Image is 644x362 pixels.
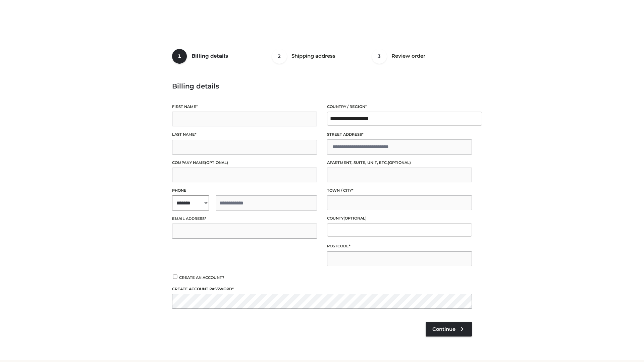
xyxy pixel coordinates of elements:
span: Review order [391,53,425,59]
span: Billing details [192,53,228,59]
span: 3 [372,49,387,64]
span: (optional) [343,216,367,221]
label: Company name [172,160,317,166]
h3: Billing details [172,82,472,90]
label: Street address [327,131,472,138]
label: Phone [172,187,317,194]
span: (optional) [205,160,228,165]
label: County [327,215,472,222]
label: First name [172,104,317,110]
label: Postcode [327,243,472,249]
label: Email address [172,216,317,222]
span: Continue [432,326,455,332]
span: (optional) [388,160,411,165]
label: Town / City [327,187,472,194]
span: Create an account? [179,275,224,280]
input: Create an account? [172,275,178,279]
label: Last name [172,131,317,138]
a: Continue [426,322,472,337]
label: Create account password [172,286,472,292]
span: Shipping address [291,53,335,59]
span: 1 [172,49,187,64]
label: Apartment, suite, unit, etc. [327,160,472,166]
label: Country / Region [327,104,472,110]
span: 2 [272,49,287,64]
